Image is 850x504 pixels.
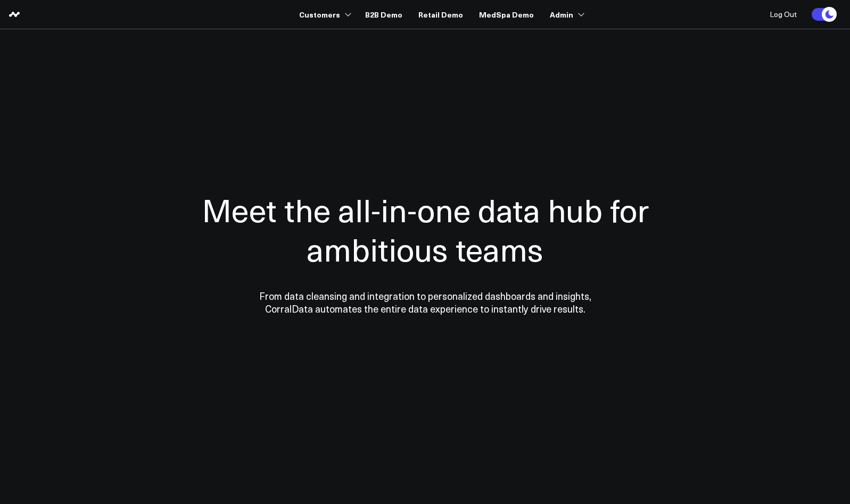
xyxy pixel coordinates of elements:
[299,5,349,24] a: Customers
[164,190,686,268] h1: Meet the all-in-one data hub for ambitious teams
[479,5,534,24] a: MedSpa Demo
[418,5,463,24] a: Retail Demo
[236,290,614,315] p: From data cleansing and integration to personalized dashboards and insights, CorralData automates...
[365,5,402,24] a: B2B Demo
[550,5,582,24] a: Admin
